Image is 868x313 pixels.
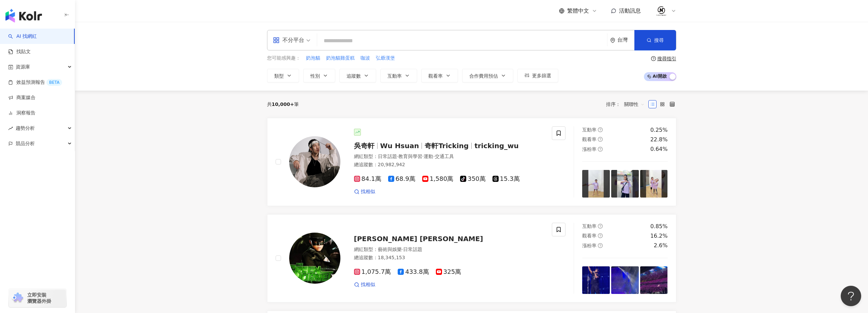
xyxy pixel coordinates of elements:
[8,110,35,116] a: 洞察報告
[598,137,603,142] span: question-circle
[492,175,520,183] span: 15.3萬
[378,154,397,159] span: 日常話題
[354,281,375,288] a: 找相似
[532,73,551,78] span: 更多篩選
[27,292,51,304] span: 立即安裝 瀏覽器外掛
[403,247,422,252] span: 日常話題
[267,101,299,107] div: 共 筆
[425,142,469,150] span: 奇軒Tricking
[267,214,676,302] a: KOL Avatar[PERSON_NAME] [PERSON_NAME]網紅類型：藝術與娛樂·日常話題總追蹤數：18,345,1531,075.7萬433.8萬325萬找相似互動率questi...
[380,142,419,150] span: Wu Hsuan
[462,69,513,82] button: 合作費用預估
[657,56,676,61] div: 搜尋指引
[9,289,66,307] a: chrome extension立即安裝 瀏覽器外掛
[841,286,861,306] iframe: Help Scout Beacon - Open
[598,233,603,238] span: question-circle
[273,35,304,46] div: 不分平台
[624,99,645,110] span: 關聯性
[16,59,30,75] span: 資源庫
[611,170,639,198] img: post-image
[397,154,398,159] span: ·
[354,235,483,243] span: [PERSON_NAME] [PERSON_NAME]
[640,266,668,294] img: post-image
[273,37,280,44] span: appstore
[360,54,370,62] button: 咖波
[310,73,320,79] span: 性別
[354,268,391,276] span: 1,075.7萬
[650,136,668,143] div: 22.8%
[289,136,340,187] img: KOL Avatar
[361,188,375,195] span: 找相似
[606,99,648,110] div: 排序：
[354,254,544,261] div: 總追蹤數 ： 18,345,153
[326,54,355,62] button: 奶泡貓雞蛋糕
[654,242,668,249] div: 2.6%
[598,127,603,132] span: question-circle
[460,175,485,183] span: 350萬
[617,37,634,43] div: 台灣
[650,223,668,230] div: 0.85%
[474,142,519,150] span: tricking_wu
[435,154,454,159] span: 交通工具
[16,136,35,151] span: 競品分析
[654,37,664,43] span: 搜尋
[469,73,498,79] span: 合作費用預估
[354,161,544,168] div: 總追蹤數 ： 20,982,942
[16,121,35,136] span: 趨勢分析
[306,55,320,62] span: 奶泡貓
[640,170,668,198] img: post-image
[347,73,361,79] span: 追蹤數
[354,188,375,195] a: 找相似
[582,170,610,198] img: post-image
[354,153,544,160] div: 網紅類型 ：
[8,33,37,40] a: searchAI 找網紅
[8,48,31,55] a: 找貼文
[398,154,422,159] span: 教育與學習
[582,223,597,229] span: 互動率
[354,175,381,183] span: 84.1萬
[650,232,668,240] div: 16.2%
[598,147,603,152] span: question-circle
[582,233,597,238] span: 觀看率
[422,175,454,183] span: 1,580萬
[424,154,433,159] span: 運動
[651,56,656,61] span: question-circle
[388,175,415,183] span: 68.9萬
[8,79,62,86] a: 效益預測報告BETA
[655,4,668,17] img: 02.jpeg
[306,54,321,62] button: 奶泡貓
[354,246,544,253] div: 網紅類型 ：
[272,101,294,107] span: 10,000+
[11,293,24,303] img: chrome extension
[378,247,402,252] span: 藝術與娛樂
[387,73,402,79] span: 互動率
[8,126,13,131] span: rise
[339,69,376,82] button: 追蹤數
[289,233,340,284] img: KOL Avatar
[428,73,443,79] span: 觀看率
[422,154,424,159] span: ·
[610,38,615,43] span: environment
[376,55,395,62] span: 弘爺漢堡
[354,142,374,150] span: 吳奇軒
[267,118,676,206] a: KOL Avatar吳奇軒Wu Hsuan奇軒Trickingtricking_wu網紅類型：日常話題·教育與學習·運動·交通工具總追蹤數：20,982,94284.1萬68.9萬1,580萬3...
[433,154,435,159] span: ·
[398,268,429,276] span: 433.8萬
[421,69,458,82] button: 觀看率
[267,69,299,82] button: 類型
[402,247,403,252] span: ·
[650,126,668,134] div: 0.25%
[582,137,597,142] span: 觀看率
[267,55,300,62] span: 您可能感興趣：
[303,69,335,82] button: 性別
[436,268,461,276] span: 325萬
[582,266,610,294] img: post-image
[361,55,370,62] span: 咖波
[598,224,603,229] span: question-circle
[634,30,676,50] button: 搜尋
[598,243,603,248] span: question-circle
[274,73,284,79] span: 類型
[517,69,558,82] button: 更多篩選
[650,145,668,153] div: 0.64%
[8,94,35,101] a: 商案媒合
